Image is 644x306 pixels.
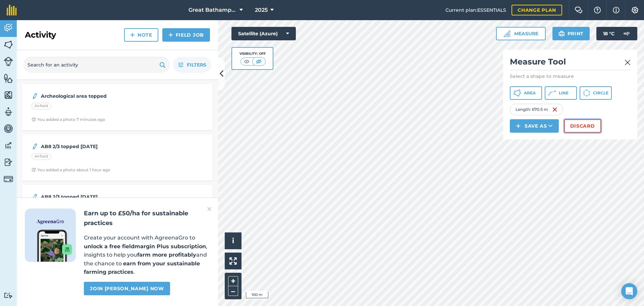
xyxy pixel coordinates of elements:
strong: unlock a free fieldmargin Plus subscription [84,243,206,250]
img: svg+xml;base64,PHN2ZyB4bWxucz0iaHR0cDovL3d3dy53My5vcmcvMjAwMC9zdmciIHdpZHRoPSI1NiIgaGVpZ2h0PSI2MC... [4,73,13,83]
span: Area [524,90,536,96]
div: Length : 670.5 m [510,104,563,115]
img: svg+xml;base64,PHN2ZyB4bWxucz0iaHR0cDovL3d3dy53My5vcmcvMjAwMC9zdmciIHdpZHRoPSIxNyIgaGVpZ2h0PSIxNy... [613,6,620,14]
img: Two speech bubbles overlapping with the left bubble in the forefront [575,7,583,13]
strong: AB8 2/3 topped [DATE] [41,193,147,201]
img: svg+xml;base64,PHN2ZyB4bWxucz0iaHR0cDovL3d3dy53My5vcmcvMjAwMC9zdmciIHdpZHRoPSIxNCIgaGVpZ2h0PSIyNC... [516,122,521,130]
img: svg+xml;base64,PHN2ZyB4bWxucz0iaHR0cDovL3d3dy53My5vcmcvMjAwMC9zdmciIHdpZHRoPSI1NiIgaGVpZ2h0PSI2MC... [4,90,13,100]
div: Airfield [32,153,51,160]
button: Print [552,27,590,40]
button: 18 °C [596,27,637,40]
button: – [228,286,238,296]
a: Join [PERSON_NAME] now [84,282,170,295]
a: Archeological area toppedAirfieldClock with arrow pointing clockwiseYou added a photo 7 minutes ago [26,88,209,126]
button: Save as [510,119,559,133]
div: Open Intercom Messenger [621,283,637,299]
div: Airfield [32,103,51,110]
img: svg+xml;base64,PHN2ZyB4bWxucz0iaHR0cDovL3d3dy53My5vcmcvMjAwMC9zdmciIHdpZHRoPSIxOSIgaGVpZ2h0PSIyNC... [159,61,166,69]
h2: Measure Tool [510,56,631,70]
button: + [228,276,238,286]
img: svg+xml;base64,PD94bWwgdmVyc2lvbj0iMS4wIiBlbmNvZGluZz0idXRmLTgiPz4KPCEtLSBHZW5lcmF0b3I6IEFkb2JlIE... [4,57,13,66]
button: Satellite (Azure) [231,27,296,40]
img: svg+xml;base64,PD94bWwgdmVyc2lvbj0iMS4wIiBlbmNvZGluZz0idXRmLTgiPz4KPCEtLSBHZW5lcmF0b3I6IEFkb2JlIE... [4,157,13,167]
p: Select a shape to measure [510,73,631,80]
img: Screenshot of the Gro app [37,230,72,262]
img: svg+xml;base64,PD94bWwgdmVyc2lvbj0iMS4wIiBlbmNvZGluZz0idXRmLTgiPz4KPCEtLSBHZW5lcmF0b3I6IEFkb2JlIE... [32,92,38,100]
img: svg+xml;base64,PD94bWwgdmVyc2lvbj0iMS4wIiBlbmNvZGluZz0idXRmLTgiPz4KPCEtLSBHZW5lcmF0b3I6IEFkb2JlIE... [32,142,38,150]
img: A cog icon [631,7,639,13]
img: svg+xml;base64,PD94bWwgdmVyc2lvbj0iMS4wIiBlbmNvZGluZz0idXRmLTgiPz4KPCEtLSBHZW5lcmF0b3I6IEFkb2JlIE... [620,27,633,40]
button: Circle [580,86,612,100]
strong: Archeological area topped [41,92,147,100]
div: You added a photo about 1 hour ago [32,167,110,173]
h2: Activity [25,30,56,40]
span: i [232,236,234,245]
span: Line [559,90,569,96]
img: Four arrows, one pointing top left, one top right, one bottom right and the last bottom left [229,257,237,265]
button: i [225,232,241,249]
div: Visibility: Off [239,51,266,56]
img: svg+xml;base64,PD94bWwgdmVyc2lvbj0iMS4wIiBlbmNvZGluZz0idXRmLTgiPz4KPCEtLSBHZW5lcmF0b3I6IEFkb2JlIE... [4,107,13,117]
img: svg+xml;base64,PHN2ZyB4bWxucz0iaHR0cDovL3d3dy53My5vcmcvMjAwMC9zdmciIHdpZHRoPSIxNCIgaGVpZ2h0PSIyNC... [168,31,173,39]
button: Line [545,86,577,100]
strong: earn from your sustainable farming practices [84,260,200,275]
span: Filters [187,61,206,69]
span: 18 ° C [603,27,614,40]
img: svg+xml;base64,PHN2ZyB4bWxucz0iaHR0cDovL3d3dy53My5vcmcvMjAwMC9zdmciIHdpZHRoPSI1NiIgaGVpZ2h0PSI2MC... [4,40,13,50]
span: Great Bathampton [189,6,237,14]
button: Discard [564,119,601,133]
img: svg+xml;base64,PHN2ZyB4bWxucz0iaHR0cDovL3d3dy53My5vcmcvMjAwMC9zdmciIHdpZHRoPSIxOSIgaGVpZ2h0PSIyNC... [558,30,565,38]
a: Field Job [162,28,210,42]
button: Filters [173,57,211,73]
span: Current plan : ESSENTIALS [445,6,506,14]
img: svg+xml;base64,PHN2ZyB4bWxucz0iaHR0cDovL3d3dy53My5vcmcvMjAwMC9zdmciIHdpZHRoPSI1MCIgaGVpZ2h0PSI0MC... [255,58,263,65]
img: svg+xml;base64,PD94bWwgdmVyc2lvbj0iMS4wIiBlbmNvZGluZz0idXRmLTgiPz4KPCEtLSBHZW5lcmF0b3I6IEFkb2JlIE... [32,193,38,201]
img: svg+xml;base64,PHN2ZyB4bWxucz0iaHR0cDovL3d3dy53My5vcmcvMjAwMC9zdmciIHdpZHRoPSIxNiIgaGVpZ2h0PSIyNC... [552,105,557,114]
strong: AB8 2/3 topped [DATE] [41,143,147,150]
img: A question mark icon [593,7,601,13]
img: svg+xml;base64,PHN2ZyB4bWxucz0iaHR0cDovL3d3dy53My5vcmcvMjAwMC9zdmciIHdpZHRoPSIyMiIgaGVpZ2h0PSIzMC... [207,205,211,213]
img: svg+xml;base64,PHN2ZyB4bWxucz0iaHR0cDovL3d3dy53My5vcmcvMjAwMC9zdmciIHdpZHRoPSI1MCIgaGVpZ2h0PSI0MC... [243,58,251,65]
img: svg+xml;base64,PD94bWwgdmVyc2lvbj0iMS4wIiBlbmNvZGluZz0idXRmLTgiPz4KPCEtLSBHZW5lcmF0b3I6IEFkb2JlIE... [4,292,13,299]
img: svg+xml;base64,PD94bWwgdmVyc2lvbj0iMS4wIiBlbmNvZGluZz0idXRmLTgiPz4KPCEtLSBHZW5lcmF0b3I6IEFkb2JlIE... [4,140,13,150]
h2: Earn up to £50/ha for sustainable practices [84,209,210,228]
img: svg+xml;base64,PD94bWwgdmVyc2lvbj0iMS4wIiBlbmNvZGluZz0idXRmLTgiPz4KPCEtLSBHZW5lcmF0b3I6IEFkb2JlIE... [4,23,13,33]
p: Create your account with AgreenaGro to , insights to help you and the chance to . [84,233,210,276]
button: Area [510,86,542,100]
img: Clock with arrow pointing clockwise [32,168,36,172]
img: fieldmargin Logo [7,5,17,15]
a: Note [124,28,158,42]
span: 2025 [255,6,268,14]
img: Ruler icon [503,30,510,37]
img: Clock with arrow pointing clockwise [32,117,36,122]
img: svg+xml;base64,PD94bWwgdmVyc2lvbj0iMS4wIiBlbmNvZGluZz0idXRmLTgiPz4KPCEtLSBHZW5lcmF0b3I6IEFkb2JlIE... [4,174,13,184]
strong: farm more profitably [137,252,196,258]
img: svg+xml;base64,PHN2ZyB4bWxucz0iaHR0cDovL3d3dy53My5vcmcvMjAwMC9zdmciIHdpZHRoPSIxNCIgaGVpZ2h0PSIyNC... [130,31,135,39]
input: Search for an activity [23,57,170,73]
span: Circle [593,90,608,96]
img: svg+xml;base64,PHN2ZyB4bWxucz0iaHR0cDovL3d3dy53My5vcmcvMjAwMC9zdmciIHdpZHRoPSIyMiIgaGVpZ2h0PSIzMC... [625,58,631,67]
a: AB8 2/3 topped [DATE]AirfieldClock with arrow pointing clockwiseYou added a photo about 1 hour ago [26,138,209,177]
a: AB8 2/3 topped [DATE]PembrokeClock with arrow pointing clockwiseYou added a photo about 3 hours ago [26,189,209,227]
button: Measure [496,27,546,40]
img: svg+xml;base64,PD94bWwgdmVyc2lvbj0iMS4wIiBlbmNvZGluZz0idXRmLTgiPz4KPCEtLSBHZW5lcmF0b3I6IEFkb2JlIE... [4,124,13,134]
div: You added a photo 7 minutes ago [32,117,105,122]
a: Change plan [512,5,562,15]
